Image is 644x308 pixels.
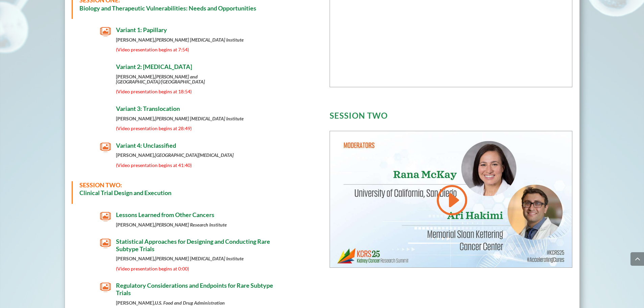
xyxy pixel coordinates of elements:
[116,300,225,306] strong: [PERSON_NAME],
[116,63,192,70] span: Variant 2: [MEDICAL_DATA]
[116,266,189,271] span: (Video presentation begins at 0:00)
[100,105,111,116] span: 
[79,189,171,196] strong: Clinical Trial Design and Execution
[100,142,111,153] span: 
[155,222,227,228] em: [PERSON_NAME] Research Institute
[155,116,244,121] em: [PERSON_NAME] [MEDICAL_DATA] Institute
[116,222,227,228] strong: [PERSON_NAME],
[155,37,244,43] em: [PERSON_NAME] [MEDICAL_DATA] Institute
[116,37,244,43] strong: [PERSON_NAME],
[116,152,234,158] strong: [PERSON_NAME],
[116,26,167,33] span: Variant 1: Papillary
[79,181,122,189] span: SESSION TWO:
[116,125,192,131] span: (Video presentation begins at 28:49)
[116,256,244,261] strong: [PERSON_NAME],
[155,300,225,306] em: U.S. Food and Drug Administration
[116,162,192,168] span: (Video presentation begins at 41:40)
[330,112,573,123] h3: SESSION TWO
[116,89,192,94] span: (Video presentation begins at 18:54)
[100,63,111,74] span: 
[155,256,244,261] em: [PERSON_NAME] [MEDICAL_DATA] Institute
[116,116,244,121] strong: [PERSON_NAME],
[116,74,205,85] em: [PERSON_NAME] and [GEOGRAPHIC_DATA]/[GEOGRAPHIC_DATA]
[155,152,234,158] em: [GEOGRAPHIC_DATA][MEDICAL_DATA]
[116,282,273,297] span: Regulatory Considerations and Endpoints for Rare Subtype Trials
[116,74,205,85] strong: [PERSON_NAME],
[100,238,111,249] span: 
[116,47,189,52] span: (Video presentation begins at 7:54)
[79,4,256,12] strong: Biology and Therapeutic Vulnerabilities: Needs and Opportunities
[116,211,214,218] span: Lessons Learned from Other Cancers
[100,282,111,293] span: 
[100,26,111,37] span: 
[116,105,180,112] span: Variant 3: Translocation
[116,238,270,253] span: Statistical Approaches for Designing and Conducting Rare Subtype Trials
[116,142,176,149] span: Variant 4: Unclassified
[100,211,111,222] span: 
